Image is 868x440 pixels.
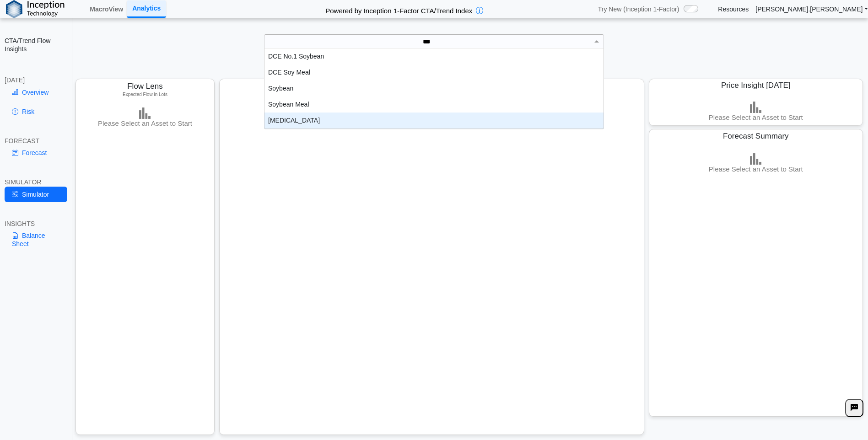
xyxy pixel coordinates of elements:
[750,102,761,113] img: bar-chart.png
[5,104,67,119] a: Risk
[127,82,162,91] span: Flow Lens
[649,165,863,174] h3: Please Select an Asset to Start
[84,119,206,128] h3: Please Select an Asset to Start
[723,132,789,140] span: Forecast Summary
[223,111,640,120] h3: Please Select an Asset to Start
[5,37,67,53] h2: CTA/Trend Flow Insights
[322,3,476,16] h2: Powered by Inception 1-Factor CTA/Trend Index
[598,5,679,13] span: Try New (Inception 1-Factor)
[85,92,206,97] h5: Expected Flow in Lots
[264,97,604,113] div: Soybean Meal
[5,228,67,252] a: Balance Sheet
[721,81,791,90] span: Price Insight [DATE]
[5,85,67,100] a: Overview
[5,137,67,145] div: FORECAST
[5,178,67,186] div: SIMULATOR
[139,107,151,119] img: bar-chart.png
[86,1,127,17] a: MacroView
[718,5,749,13] a: Resources
[755,5,868,13] a: [PERSON_NAME].[PERSON_NAME]
[5,145,67,161] a: Forecast
[750,153,761,165] img: bar-chart.png
[264,113,604,129] div: [MEDICAL_DATA]
[264,64,604,80] div: DCE Soy Meal
[649,113,863,122] h3: Please Select an Asset to Start
[127,0,166,17] a: Analytics
[5,187,67,202] a: Simulator
[5,76,67,84] div: [DATE]
[264,48,604,64] div: DCE No.1 Soybean
[264,80,604,97] div: Soybean
[264,48,604,129] div: grid
[5,220,67,228] div: INSIGHTS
